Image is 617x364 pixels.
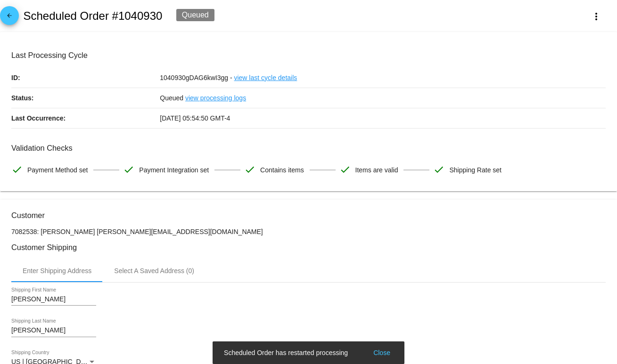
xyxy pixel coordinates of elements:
[11,144,606,153] h3: Validation Checks
[11,108,160,128] p: Last Occurrence:
[339,164,351,175] mat-icon: check
[260,160,304,180] span: Contains items
[4,12,15,24] mat-icon: arrow_back
[11,88,160,108] p: Status:
[114,267,194,275] div: Select A Saved Address (0)
[234,68,297,88] a: view last cycle details
[11,68,160,88] p: ID:
[11,51,606,60] h3: Last Processing Cycle
[23,267,91,275] div: Enter Shipping Address
[160,94,183,102] span: Queued
[11,296,96,303] input: Shipping First Name
[244,164,255,175] mat-icon: check
[224,348,393,357] simple-snack-bar: Scheduled Order has restarted processing
[176,9,214,21] div: Queued
[139,160,209,180] span: Payment Integration set
[449,160,502,180] span: Shipping Rate set
[591,11,602,22] mat-icon: more_vert
[11,228,606,235] p: 7082538: [PERSON_NAME] [PERSON_NAME][EMAIL_ADDRESS][DOMAIN_NAME]
[160,74,232,81] span: 1040930gDAG6kwI3gg -
[160,114,230,122] span: [DATE] 05:54:50 GMT-4
[11,327,96,334] input: Shipping Last Name
[433,164,444,175] mat-icon: check
[11,164,23,175] mat-icon: check
[27,160,88,180] span: Payment Method set
[355,160,398,180] span: Items are valid
[185,88,246,108] a: view processing logs
[11,211,606,220] h3: Customer
[370,348,393,357] button: Close
[23,9,162,23] h2: Scheduled Order #1040930
[11,243,606,252] h3: Customer Shipping
[123,164,134,175] mat-icon: check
